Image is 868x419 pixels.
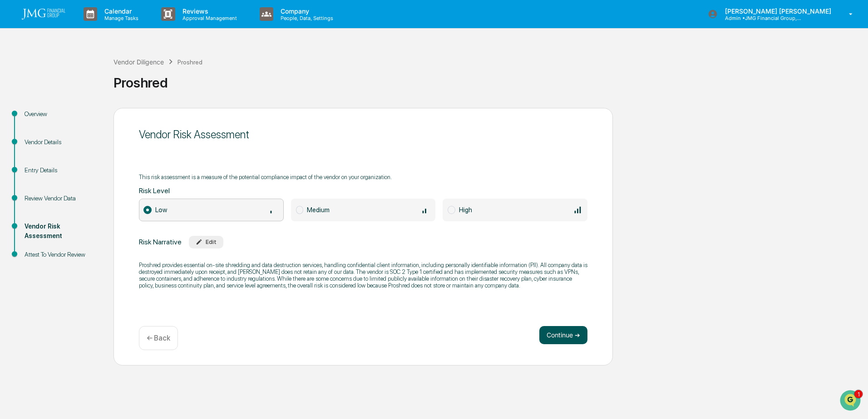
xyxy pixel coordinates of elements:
img: 1746055101610-c473b297-6a78-478c-a979-82029cc54cd1 [9,69,25,86]
span: High [459,206,472,214]
span: Pylon [90,225,110,232]
a: 🔎Data Lookup [5,199,61,215]
img: logo [22,9,65,19]
p: Proshred provides essential on-site shredding and data destruction services, handling confidentia... [139,262,587,289]
button: Start new chat [154,72,165,83]
p: This risk assessment is a measure of the potential compliance impact of the vendor on your organi... [139,174,392,180]
span: [PERSON_NAME].[PERSON_NAME] [28,148,120,155]
div: Overview [25,109,99,119]
p: Manage Tasks [97,15,143,21]
div: Risk Narrative [139,236,587,248]
span: 10:56 AM [80,123,106,131]
div: Review Vendor Data [25,194,99,203]
span: • [122,148,125,155]
img: Jack Rasmussen [9,115,24,129]
span: Preclearance [18,185,59,195]
div: Entry Details [25,166,99,175]
button: Continue ➔ [539,326,587,344]
span: Low [155,206,167,214]
div: Proshred [113,74,863,91]
p: Company [273,7,338,15]
button: Edit [189,236,223,248]
a: Powered byPylon [64,224,110,232]
div: 🗄️ [66,186,73,194]
img: Steve.Lennart [9,139,24,154]
div: Vendor Details [25,137,99,147]
img: 8933085812038_c878075ebb4cc5468115_72.jpg [19,69,35,86]
span: 9:40 AM [127,148,149,155]
p: ← Back [147,334,170,342]
div: Risk Level [139,186,587,195]
a: 🗄️Attestations [62,182,116,198]
p: [PERSON_NAME] [PERSON_NAME] [718,7,836,15]
img: 1746055101610-c473b297-6a78-478c-a979-82029cc54cd1 [18,124,25,131]
span: Attestations [75,185,113,195]
p: Calendar [97,7,143,15]
span: • [75,123,79,131]
div: Edit [196,239,217,245]
span: Data Lookup [18,203,57,212]
div: Proshred [178,58,202,66]
span: Medium [307,206,330,214]
button: See all [141,99,165,110]
p: People, Data, Settings [273,15,338,21]
iframe: Open customer support [839,389,863,414]
span: [PERSON_NAME] [28,123,74,131]
div: Vendor Risk Assessment [139,128,587,141]
div: Past conversations [9,101,61,108]
p: Approval Management [175,15,242,21]
p: Reviews [175,7,242,15]
p: Admin • JMG Financial Group, Ltd. [718,15,802,21]
div: Start new chat [41,69,149,78]
div: Vendor Diligence [113,58,164,66]
a: 🖐️Preclearance [5,182,62,198]
div: 🖐️ [9,186,16,194]
p: How can we help? [9,19,165,34]
div: We're available if you need us! [41,78,125,86]
div: 🔎 [9,204,16,211]
div: Vendor Risk Assessment [25,222,99,241]
div: Attest To Vendor Review [25,250,99,259]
